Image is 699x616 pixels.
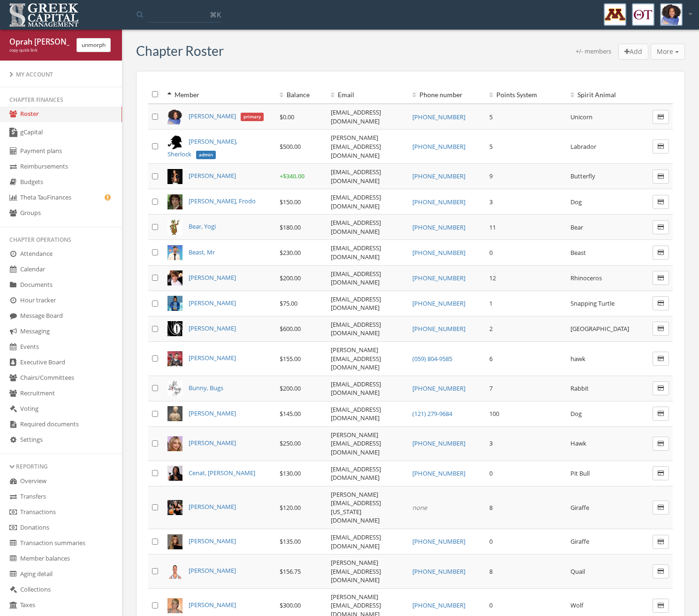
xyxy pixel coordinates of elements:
[189,601,236,609] a: [PERSON_NAME]
[280,274,301,282] span: $200.00
[196,151,216,159] span: admin
[280,299,297,308] span: $75.00
[167,137,237,158] span: [PERSON_NAME], Sherlock
[280,384,301,393] span: $200.00
[412,409,452,418] a: (121) 279-9684
[331,380,381,397] a: [EMAIL_ADDRESS][DOMAIN_NAME]
[280,537,301,546] span: $135.00
[412,439,465,447] a: [PHONE_NUMBER]
[486,529,567,554] td: 0
[331,295,381,312] a: [EMAIL_ADDRESS][DOMAIN_NAME]
[567,401,649,426] td: Dog
[567,554,649,589] td: Quail
[412,567,465,576] a: [PHONE_NUMBER]
[567,486,649,529] td: Giraffe
[280,113,294,121] span: $0.00
[567,461,649,486] td: Pit Bull
[189,439,236,447] a: [PERSON_NAME]
[280,439,301,447] span: $250.00
[189,112,263,120] a: [PERSON_NAME]primary
[567,215,649,240] td: Bear
[486,426,567,461] td: 3
[412,384,465,393] a: [PHONE_NUMBER]
[412,142,465,151] a: [PHONE_NUMBER]
[189,469,255,477] span: Cenat, [PERSON_NAME]
[567,240,649,265] td: Beast
[189,566,236,575] a: [PERSON_NAME]
[280,503,301,512] span: $120.00
[189,409,236,417] a: [PERSON_NAME]
[486,265,567,291] td: 12
[331,346,381,371] a: [PERSON_NAME][EMAIL_ADDRESS][DOMAIN_NAME]
[189,222,216,231] a: Bear, Yogi
[331,490,381,525] a: [PERSON_NAME][EMAIL_ADDRESS][US_STATE][DOMAIN_NAME]
[331,320,381,338] a: [EMAIL_ADDRESS][DOMAIN_NAME]
[412,299,465,308] a: [PHONE_NUMBER]
[567,104,649,130] td: Unicorn
[280,324,301,333] span: $600.00
[331,193,381,210] a: [EMAIL_ADDRESS][DOMAIN_NAME]
[189,248,215,256] a: Beast, Mr
[486,240,567,265] td: 0
[486,85,567,104] th: Points System
[331,431,381,456] a: [PERSON_NAME][EMAIL_ADDRESS][DOMAIN_NAME]
[412,248,465,257] a: [PHONE_NUMBER]
[9,47,69,54] div: copy quick link
[331,133,381,159] a: [PERSON_NAME][EMAIL_ADDRESS][DOMAIN_NAME]
[331,558,381,584] a: [PERSON_NAME][EMAIL_ADDRESS][DOMAIN_NAME]
[486,291,567,316] td: 1
[9,70,113,78] div: My Account
[567,291,649,316] td: Snapping Turtle
[210,10,221,19] span: ⌘K
[331,405,381,423] a: [EMAIL_ADDRESS][DOMAIN_NAME]
[486,164,567,189] td: 9
[280,567,301,576] span: $156.75
[567,529,649,554] td: Giraffe
[567,164,649,189] td: Butterfly
[486,316,567,341] td: 2
[331,168,381,185] a: [EMAIL_ADDRESS][DOMAIN_NAME]
[409,85,486,104] th: Phone number
[189,299,236,307] a: [PERSON_NAME]
[189,171,236,180] a: [PERSON_NAME]
[567,376,649,401] td: Rabbit
[167,137,237,158] a: [PERSON_NAME], Sherlockadmin
[567,85,649,104] th: Spirit Animal
[280,142,301,151] span: $500.00
[189,324,236,332] a: [PERSON_NAME]
[9,462,113,470] div: Reporting
[412,223,465,231] a: [PHONE_NUMBER]
[412,469,465,477] a: [PHONE_NUMBER]
[331,465,381,482] a: [EMAIL_ADDRESS][DOMAIN_NAME]
[189,384,223,392] a: Bunny, Bugs
[486,461,567,486] td: 0
[76,38,111,52] button: unmorph
[331,244,381,261] a: [EMAIL_ADDRESS][DOMAIN_NAME]
[412,601,465,609] a: [PHONE_NUMBER]
[486,189,567,215] td: 3
[189,112,236,120] span: [PERSON_NAME]
[136,44,224,58] h3: Chapter Roster
[412,198,465,206] a: [PHONE_NUMBER]
[486,376,567,401] td: 7
[241,113,264,121] span: primary
[189,354,236,362] a: [PERSON_NAME]
[280,354,301,363] span: $155.00
[567,130,649,164] td: Labrador
[412,537,465,546] a: [PHONE_NUMBER]
[189,502,236,511] a: [PERSON_NAME]
[412,172,465,180] a: [PHONE_NUMBER]
[327,85,409,104] th: Email
[412,503,427,512] em: none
